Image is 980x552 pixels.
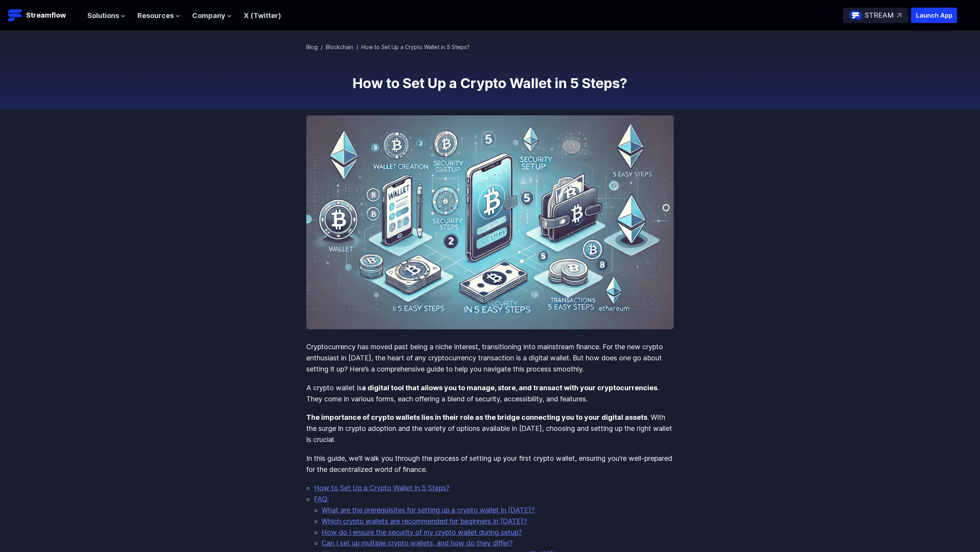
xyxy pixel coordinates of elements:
[322,539,513,547] a: Can I set up multiple crypto wallets, and how do they differ?
[849,9,862,21] img: streamflow-logo-circle.png
[244,11,281,20] a: X (Twitter)
[322,517,527,525] a: Which crypto wallets are recommended for beginners in [DATE]?
[865,10,894,21] p: STREAM
[897,13,902,18] img: top-right-arrow.svg
[843,8,908,23] a: STREAM
[192,10,225,21] span: Company
[87,10,125,21] button: Solutions
[306,412,674,445] p: . With the surge in crypto adoption and the variety of options available in [DATE], choosing and ...
[192,10,232,21] button: Company
[8,8,23,23] img: Streamflow Logo
[362,384,657,392] strong: a digital tool that allows you to manage, store, and transact with your cryptocurrencies
[137,10,180,21] button: Resources
[361,44,470,50] span: How to Set Up a Crypto Wallet in 5 Steps?
[306,76,674,91] h1: How to Set Up a Crypto Wallet in 5 Steps?
[911,8,957,23] button: Launch App
[326,44,353,50] a: Blockchain
[322,528,522,536] a: How do I ensure the security of my crypto wallet during setup?
[306,115,674,329] img: How to Set Up a Crypto Wallet in 5 Steps?
[306,342,674,375] p: Cryptocurrency has moved past being a niche interest, transitioning into mainstream finance. For ...
[306,453,674,475] p: In this guide, we’ll walk you through the process of setting up your first crypto wallet, ensurin...
[322,506,534,514] a: What are the prerequisites for setting up a crypto wallet in [DATE]?
[137,10,174,21] span: Resources
[356,44,358,50] span: /
[306,383,674,405] p: A crypto wallet is . They come in various forms, each offering a blend of security, accessibility...
[314,484,449,492] a: How to Set Up a Crypto Wallet in 5 Steps?
[321,44,323,50] span: /
[314,495,329,503] a: FAQ:
[87,10,119,21] span: Solutions
[306,413,647,421] strong: The importance of crypto wallets lies in their role as the bridge connecting you to your digital ...
[306,44,318,50] a: Blog
[8,8,80,23] a: Streamflow
[26,10,66,21] p: Streamflow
